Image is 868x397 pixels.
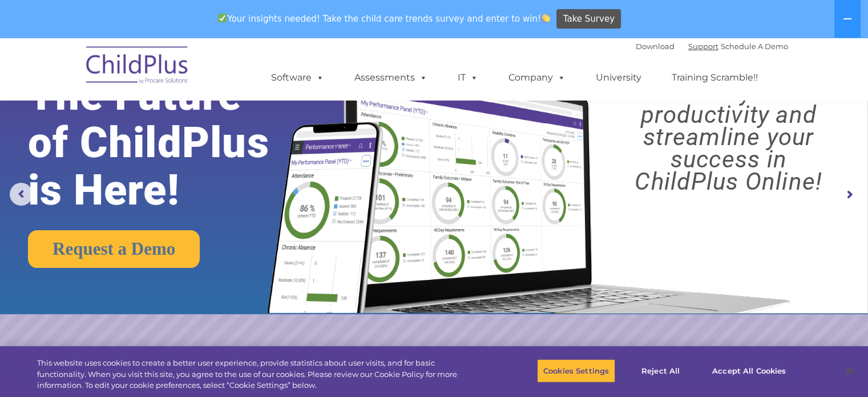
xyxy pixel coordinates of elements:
[563,9,615,29] span: Take Survey
[636,42,675,51] a: Download
[625,359,696,383] button: Reject All
[706,359,792,383] button: Accept All Cookies
[446,66,490,89] a: IT
[260,66,336,89] a: Software
[80,38,195,95] img: ChildPlus by Procare Solutions
[721,42,788,51] a: Schedule A Demo
[542,14,550,22] img: 👏
[556,9,621,29] a: Take Survey
[537,359,615,383] button: Cookies Settings
[37,358,478,391] div: This website uses cookies to create a better user experience, provide statistics about user visit...
[218,14,227,22] img: ✅
[600,81,857,193] rs-layer: Boost your productivity and streamline your success in ChildPlus Online!
[159,122,207,131] span: Phone number
[159,75,193,84] span: Last name
[660,66,769,89] a: Training Scramble!!
[584,66,653,89] a: University
[28,230,200,268] a: Request a Demo
[497,66,577,89] a: Company
[688,42,718,51] a: Support
[343,66,439,89] a: Assessments
[837,358,862,383] button: Close
[28,71,305,214] rs-layer: The Future of ChildPlus is Here!
[636,42,788,51] font: |
[213,7,555,30] span: Your insights needed! Take the child care trends survey and enter to win!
